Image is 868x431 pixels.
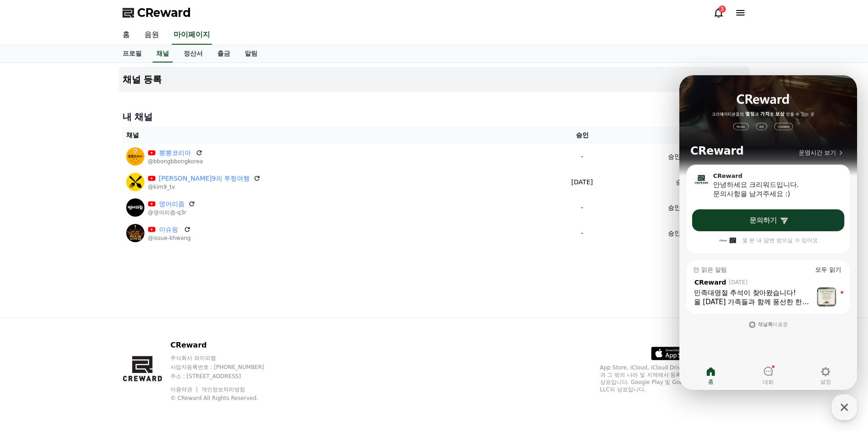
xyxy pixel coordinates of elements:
h4: 채널 등록 [123,74,162,84]
a: 음원 [137,26,166,45]
span: CReward [137,5,191,20]
th: 상태 [625,127,746,144]
a: 3 [713,7,724,18]
a: 뽕뽕코리아 [159,148,192,158]
p: @bbongbbongkorea [148,158,203,165]
a: 이슈핑 [159,225,180,234]
p: 승인됨 [676,177,695,187]
a: 홈 [115,26,137,45]
p: © CReward All Rights Reserved. [170,395,282,402]
p: - [543,152,621,161]
p: 주소 : [STREET_ADDRESS] [170,373,282,380]
a: [PERSON_NAME]9의 투찡여행 [159,174,250,183]
a: 채널 [153,45,173,62]
p: 승인 대기중 [668,152,702,161]
p: 주식회사 와이피랩 [170,354,282,362]
h4: 내 채널 [123,110,746,123]
img: Kim9의 투찡여행 [126,173,144,191]
a: 출금 [210,45,237,62]
p: 승인 대기중 [668,228,702,238]
a: CReward [123,5,191,20]
img: 명어리즘 [126,198,144,217]
p: [DATE] [543,177,621,187]
p: - [543,228,621,238]
a: 프로필 [115,45,149,62]
button: 채널 등록 [119,67,750,92]
img: 이슈핑 [126,224,144,242]
div: 3 [719,5,726,13]
p: @issue-khwang [148,234,191,242]
img: 뽕뽕코리아 [126,147,144,166]
p: App Store, iCloud, iCloud Drive 및 iTunes Store는 미국과 그 밖의 나라 및 지역에서 등록된 Apple Inc.의 서비스 상표입니다. Goo... [600,364,746,393]
p: @명어리즘-q3r [148,209,195,216]
p: 승인 대기중 [668,203,702,213]
a: 이용약관 [170,386,199,393]
a: 마이페이지 [172,26,212,45]
a: 정산서 [176,45,210,62]
p: @kim9_tv [148,183,261,191]
p: CReward [170,340,282,351]
a: 개인정보처리방침 [201,386,245,393]
p: 사업자등록번호 : [PHONE_NUMBER] [170,363,282,371]
iframe: Channel chat [679,75,857,390]
p: - [543,203,621,213]
th: 승인 [539,127,624,144]
a: 명어리즘 [159,199,185,209]
th: 채널 [123,127,540,144]
a: 알림 [237,45,265,62]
